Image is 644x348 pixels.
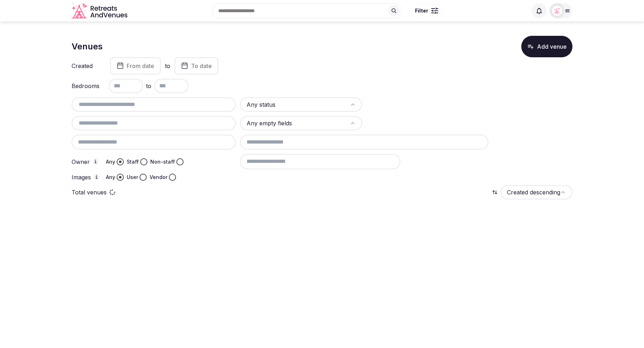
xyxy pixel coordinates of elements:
label: Owner [72,159,100,165]
label: Any [106,158,115,165]
label: Any [106,174,115,181]
label: Vendor [150,174,167,181]
button: Filter [410,4,443,18]
svg: Retreats and Venues company logo [72,3,129,19]
button: To date [175,57,218,74]
span: Filter [415,7,428,14]
span: From date [127,62,154,69]
button: Owner [93,159,98,164]
p: Total venues [72,188,107,196]
label: Staff [127,158,139,165]
button: Images [94,174,99,180]
label: to [165,62,170,70]
button: From date [110,57,161,74]
a: Visit the homepage [72,3,129,19]
label: Images [72,174,100,180]
label: Bedrooms [72,83,100,89]
label: Non-staff [150,158,175,165]
label: Created [72,63,100,69]
img: Matt Grant Oakes [552,6,562,16]
span: to [146,82,151,90]
span: To date [191,62,212,69]
button: Add venue [521,36,572,57]
h1: Venues [72,40,103,53]
label: User [127,174,138,181]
